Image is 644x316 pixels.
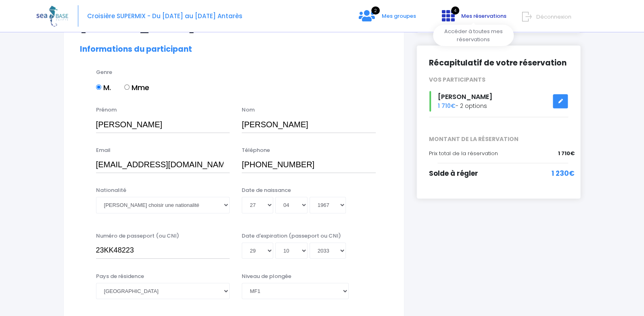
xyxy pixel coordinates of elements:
span: MONTANT DE LA RÉSERVATION [423,135,575,143]
a: 2 Mes groupes [352,15,422,23]
div: - 2 options [423,91,575,112]
label: Nationalité [96,186,126,194]
span: 2 [371,6,380,15]
h2: Récapitulatif de votre réservation [429,58,569,68]
label: Numéro de passeport (ou CNI) [96,232,179,240]
label: Genre [96,68,112,76]
label: Date de naissance [242,186,291,194]
span: 1 710€ [558,150,574,158]
div: Accéder à toutes mes réservations [433,25,514,46]
span: Solde à régler [429,169,478,178]
h1: [PERSON_NAME] [80,18,388,34]
span: Mes réservations [461,12,506,20]
label: Prénom [96,106,117,114]
span: [PERSON_NAME] [438,92,492,101]
label: Pays de résidence [96,272,144,280]
label: Date d'expiration (passeport ou CNI) [242,232,341,240]
label: Niveau de plongée [242,272,291,280]
label: Mme [124,82,149,93]
label: Email [96,146,111,154]
input: Mme [124,84,130,90]
span: Déconnexion [536,13,571,21]
span: 1 230€ [551,169,574,179]
label: Nom [242,106,255,114]
span: 4 [451,6,459,15]
span: Prix total de la réservation [429,150,498,157]
a: 4 Mes réservations [435,15,511,23]
span: Mes groupes [382,12,416,20]
label: Téléphone [242,146,270,154]
span: Croisière SUPERMIX - Du [DATE] au [DATE] Antarès [87,12,243,20]
h2: Informations du participant [80,45,388,54]
div: VOS PARTICIPANTS [423,76,575,84]
input: M. [96,84,101,90]
span: 1 710€ [438,102,456,110]
label: M. [96,82,111,93]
